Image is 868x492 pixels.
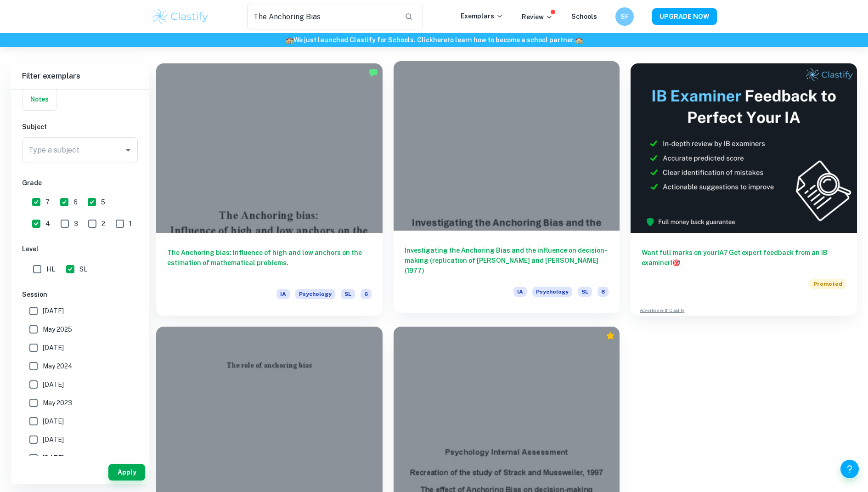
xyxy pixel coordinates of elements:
[840,460,859,478] button: Help and Feedback
[369,68,378,77] img: Marked
[578,287,592,297] span: SL
[522,12,553,22] p: Review
[43,435,64,445] span: [DATE]
[631,63,857,316] a: Want full marks on yourIA? Get expert feedback from an IB examiner!PromotedAdvertise with Clastify
[45,219,50,229] span: 4
[405,245,609,276] h6: Investigating the Anchoring Bias and the influence on decision-making (replication of [PERSON_NAM...
[101,219,105,229] span: 2
[43,361,73,371] span: May 2024
[79,264,87,274] span: SL
[43,343,64,353] span: [DATE]
[606,331,615,340] div: Premium
[43,453,64,463] span: [DATE]
[620,11,630,22] h6: SF
[43,324,72,334] span: May 2025
[461,11,503,21] p: Exemplars
[532,287,572,297] span: Psychology
[74,219,78,229] span: 3
[652,8,717,25] button: UPGRADE NOW
[571,13,597,20] a: Schools
[631,63,857,233] img: Thumbnail
[156,63,383,316] a: The Anchoring bias: Influence of high and low anchors on the estimation of mathematical problems....
[640,307,684,314] a: Advertise with Clastify
[295,289,335,299] span: Psychology
[22,244,138,254] h6: Level
[810,279,846,289] span: Promoted
[73,197,78,207] span: 6
[672,259,680,266] span: 🎯
[45,197,50,207] span: 7
[101,197,105,207] span: 5
[642,248,846,268] h6: Want full marks on your IA ? Get expert feedback from an IB examiner!
[122,144,135,157] button: Open
[341,289,355,299] span: SL
[151,7,209,26] img: Clastify logo
[276,289,290,299] span: IA
[247,4,397,29] input: Search for any exemplars...
[361,289,372,299] span: 6
[43,379,64,390] span: [DATE]
[43,398,72,408] span: May 2023
[108,464,145,481] button: Apply
[597,287,609,297] span: 6
[286,36,293,44] span: 🏫
[394,63,620,316] a: Investigating the Anchoring Bias and the influence on decision-making (replication of [PERSON_NAM...
[513,287,527,297] span: IA
[23,88,56,110] button: Notes
[2,35,866,45] h6: We just launched Clastify for Schools. Click to learn how to become a school partner.
[22,178,138,188] h6: Grade
[575,36,583,44] span: 🏫
[22,122,138,132] h6: Subject
[129,219,132,229] span: 1
[615,7,634,26] button: SF
[43,416,64,426] span: [DATE]
[433,36,447,44] a: here
[11,63,149,89] h6: Filter exemplars
[167,248,372,278] h6: The Anchoring bias: Influence of high and low anchors on the estimation of mathematical problems.
[43,306,64,316] span: [DATE]
[22,289,138,300] h6: Session
[46,264,55,274] span: HL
